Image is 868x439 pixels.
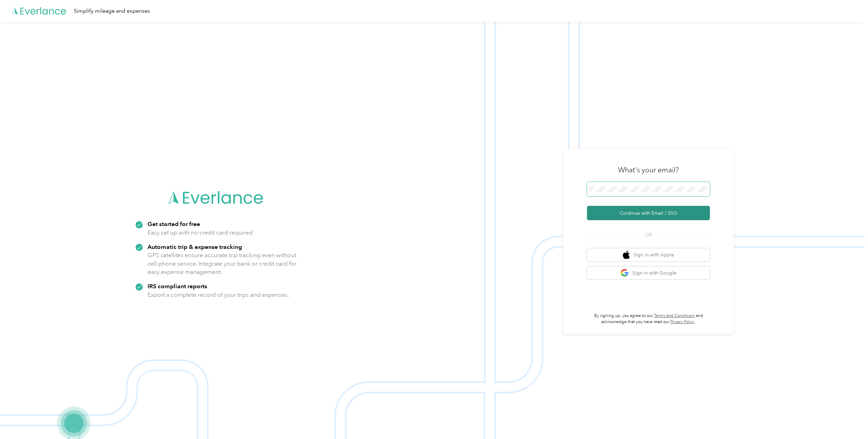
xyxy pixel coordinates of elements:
div: Simplify mileage and expenses [74,7,150,15]
p: GPS satellites ensure accurate trip tracking even without cell phone service. Integrate your bank... [148,251,297,276]
button: apple logoSign in with Apple [587,248,710,262]
span: OR [636,231,660,239]
a: Privacy Policy [670,319,695,324]
p: Easy set up with no credit card required [148,228,253,237]
a: Terms and Conditions [654,313,695,318]
strong: Get started for free [148,220,200,227]
strong: IRS compliant reports [148,282,207,290]
button: google logoSign in with Google [587,266,710,280]
button: Continue with Email / SSO [587,206,710,220]
h3: What's your email? [618,165,679,175]
img: google logo [620,269,629,277]
p: Export a complete record of your trips and expenses. [148,291,289,299]
img: apple logo [623,251,630,259]
p: By signing up, you agree to our and acknowledge that you have read our . [587,313,710,325]
strong: Automatic trip & expense tracking [148,243,242,250]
